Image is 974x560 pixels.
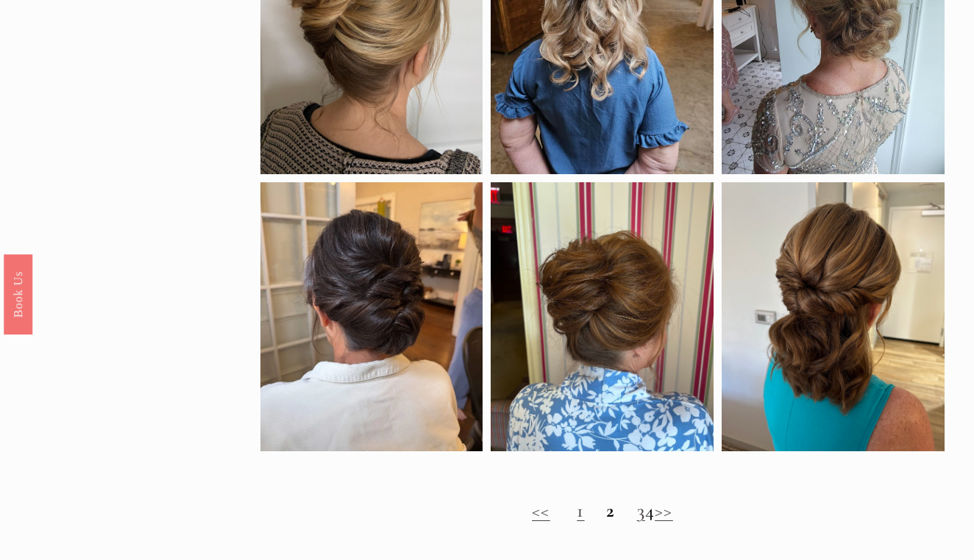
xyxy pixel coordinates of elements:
[606,499,615,523] strong: 2
[637,499,645,523] a: 3
[577,499,584,523] a: 1
[260,500,945,523] h2: 4
[532,499,550,523] a: <<
[4,254,32,334] a: Book Us
[655,499,673,523] a: >>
